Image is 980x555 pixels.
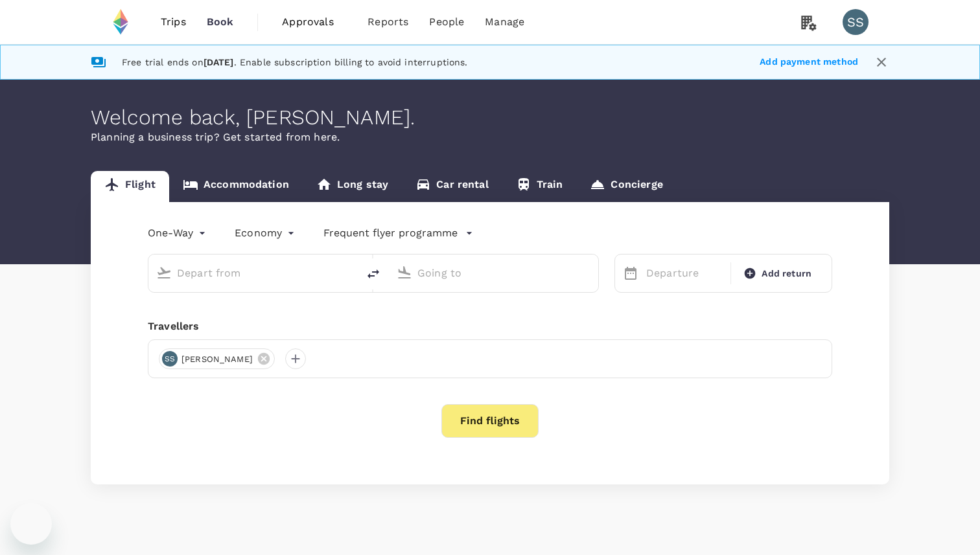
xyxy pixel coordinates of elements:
[402,171,502,202] a: Car rental
[323,225,473,241] button: Frequent flyer programme
[159,348,275,369] div: SS[PERSON_NAME]
[91,8,150,36] img: ETHEREUM ASIA PACIFIC LIMITED
[646,266,723,281] p: Departure
[762,267,811,280] span: Add return
[843,9,869,35] div: SS
[429,14,464,30] span: People
[122,56,468,69] p: Free trial ends on . Enable subscription billing to avoid interruptions.
[303,171,402,202] a: Long stay
[174,353,261,366] span: [PERSON_NAME]
[441,404,539,438] button: Find flights
[576,171,676,202] a: Concierge
[204,57,234,67] b: [DATE]
[367,14,408,30] span: Reports
[148,319,832,334] div: Travellers
[323,225,458,241] p: Frequent flyer programme
[589,271,592,274] button: Open
[235,223,297,244] div: Economy
[10,503,52,545] iframe: Button to launch messaging window
[358,258,389,289] button: delete
[485,14,524,30] span: Manage
[148,223,209,244] div: One-Way
[91,130,889,145] p: Planning a business trip? Get started from here.
[177,263,331,283] input: Depart from
[502,171,577,202] a: Train
[207,14,234,30] span: Book
[91,171,169,202] a: Flight
[349,271,351,274] button: Open
[417,263,571,283] input: Going to
[161,14,186,30] span: Trips
[282,14,347,30] span: Approvals
[169,171,303,202] a: Accommodation
[760,57,858,67] a: Add payment method
[162,351,178,367] div: SS
[91,106,889,130] div: Welcome back , [PERSON_NAME] .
